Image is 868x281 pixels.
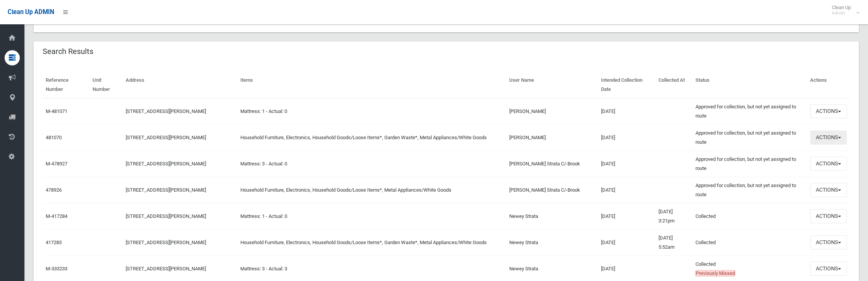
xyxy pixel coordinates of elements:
a: M-333233 [46,266,67,271]
td: Newey Strata [506,203,598,229]
span: Clean Up [828,5,858,16]
span: Previously Missed [695,270,735,276]
a: M-478927 [46,161,67,167]
td: [PERSON_NAME] [506,98,598,125]
td: [DATE] [598,203,655,229]
th: Intended Collection Date [598,72,655,98]
button: Actions [810,235,847,249]
td: Household Furniture, Electronics, Household Goods/Loose Items*, Garden Waste*, Metal Appliances/W... [237,124,506,151]
td: Mattress: 1 - Actual: 0 [237,98,506,125]
td: Approved for collection, but not yet assigned to route [692,177,807,203]
td: Mattress: 1 - Actual: 0 [237,203,506,229]
td: [PERSON_NAME] Strata C/-Brook [506,151,598,177]
td: [PERSON_NAME] [506,124,598,151]
td: [DATE] 5:52am [655,229,692,256]
td: Household Furniture, Electronics, Household Goods/Loose Items*, Metal Appliances/White Goods [237,177,506,203]
a: [STREET_ADDRESS][PERSON_NAME] [126,161,206,167]
a: 478926 [46,187,62,193]
a: M-481071 [46,108,67,114]
button: Actions [810,157,847,171]
td: Mattress: 3 - Actual: 0 [237,151,506,177]
td: [DATE] [598,177,655,203]
a: 481070 [46,135,62,140]
td: [DATE] [598,124,655,151]
button: Actions [810,104,847,118]
td: Approved for collection, but not yet assigned to route [692,98,807,125]
span: Clean Up ADMIN [8,8,54,16]
th: Items [237,72,506,98]
small: Admin [832,10,851,16]
th: Collected At [655,72,692,98]
td: [DATE] [598,229,655,256]
a: [STREET_ADDRESS][PERSON_NAME] [126,135,206,140]
a: [STREET_ADDRESS][PERSON_NAME] [126,187,206,193]
td: Collected [692,229,807,256]
button: Actions [810,130,847,144]
td: Household Furniture, Electronics, Household Goods/Loose Items*, Garden Waste*, Metal Appliances/W... [237,229,506,256]
th: Reference Number [43,72,90,98]
td: Approved for collection, but not yet assigned to route [692,151,807,177]
header: Search Results [34,44,102,59]
td: [DATE] 3:21pm [655,203,692,229]
td: [PERSON_NAME] Strata C/-Brook [506,177,598,203]
a: M-417284 [46,213,67,219]
th: Address [123,72,237,98]
td: [DATE] [598,151,655,177]
td: Approved for collection, but not yet assigned to route [692,124,807,151]
th: Unit Number [90,72,123,98]
a: [STREET_ADDRESS][PERSON_NAME] [126,213,206,219]
a: [STREET_ADDRESS][PERSON_NAME] [126,108,206,114]
a: [STREET_ADDRESS][PERSON_NAME] [126,240,206,245]
td: Newey Strata [506,229,598,256]
a: 417283 [46,240,62,245]
td: Collected [692,203,807,229]
th: User Name [506,72,598,98]
th: Actions [807,72,850,98]
a: [STREET_ADDRESS][PERSON_NAME] [126,266,206,271]
button: Actions [810,183,847,197]
td: [DATE] [598,98,655,125]
button: Actions [810,209,847,223]
th: Status [692,72,807,98]
button: Actions [810,262,847,276]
